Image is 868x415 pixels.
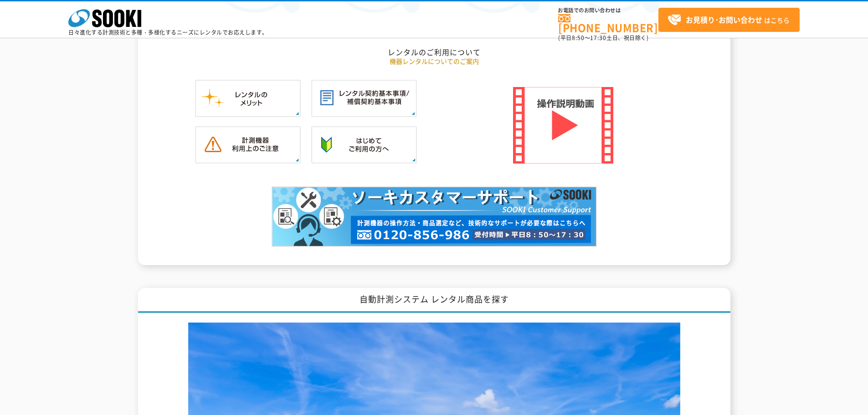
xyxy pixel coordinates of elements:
[668,13,790,27] span: はこちら
[572,34,585,42] span: 8:50
[558,34,648,42] span: (平日 ～ 土日、祝日除く)
[658,8,800,32] a: お見積り･お問い合わせはこちら
[168,47,701,57] h2: レンタルのご利用について
[513,87,613,164] img: SOOKI 操作説明動画
[195,80,301,117] img: レンタルのメリット
[590,34,606,42] span: 17:30
[558,8,658,13] span: お電話でのお問い合わせは
[311,126,417,164] img: はじめてご利用の方へ
[195,108,301,116] a: レンタルのメリット
[558,14,658,33] a: [PHONE_NUMBER]
[272,186,597,247] img: カスタマーサポート
[68,30,268,35] p: 日々進化する計測技術と多種・多様化するニーズにレンタルでお応えします。
[311,154,417,163] a: はじめてご利用の方へ
[138,288,730,313] h1: 自動計測システム レンタル商品を探す
[311,80,417,117] img: レンタル契約基本事項／補償契約基本事項
[311,108,417,116] a: レンタル契約基本事項／補償契約基本事項
[195,126,301,164] img: 計測機器ご利用上のご注意
[168,56,701,66] p: 機器レンタルについてのご案内
[195,154,301,163] a: 計測機器ご利用上のご注意
[686,14,762,25] strong: お見積り･お問い合わせ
